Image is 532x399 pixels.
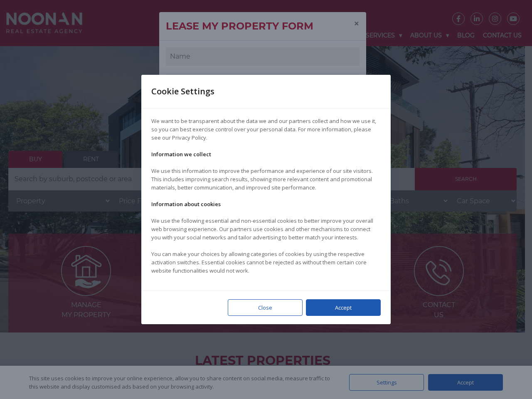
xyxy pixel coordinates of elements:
strong: Information about cookies [151,200,221,208]
div: Cookie Settings [151,75,224,108]
p: We use this information to improve the performance and experience of our site visitors. This incl... [151,167,381,192]
p: You can make your choices by allowing categories of cookies by using the respective activation sw... [151,250,381,275]
strong: Information we collect [151,150,211,158]
p: We want to be transparent about the data we and our partners collect and how we use it, so you ca... [151,117,381,142]
div: Close [228,299,303,316]
div: Accept [306,299,381,316]
p: We use the following essential and non-essential cookies to better improve your overall web brows... [151,217,381,241]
